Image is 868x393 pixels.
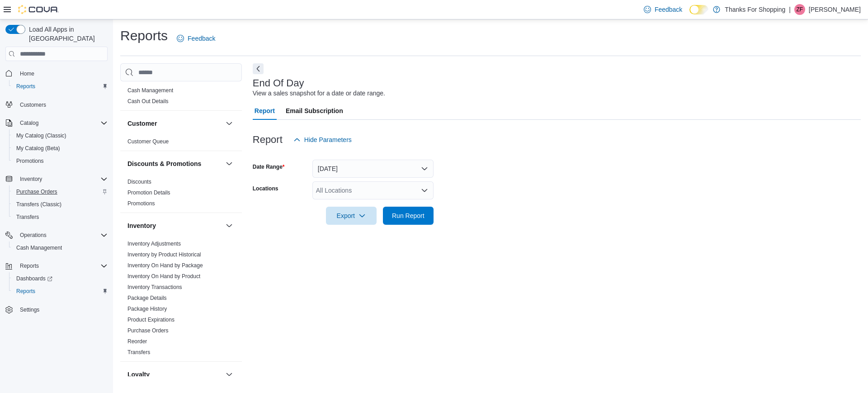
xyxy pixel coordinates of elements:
[127,316,175,323] span: Product Expirations
[127,241,181,247] a: Inventory Adjustments
[127,284,182,291] span: Inventory Transactions
[20,119,38,127] span: Catalog
[16,118,108,128] span: Catalog
[13,242,108,253] span: Cash Management
[9,155,111,167] button: Promotions
[16,174,46,185] button: Inventory
[120,238,242,361] div: Inventory
[127,305,167,313] span: Package History
[127,294,167,302] span: Package Details
[2,117,111,129] button: Catalog
[253,185,278,192] label: Locations
[127,273,200,279] a: Inventory On Hand by Product
[16,99,108,110] span: Customers
[255,102,275,120] span: Report
[127,262,203,269] a: Inventory On Hand by Package
[16,304,43,315] a: Settings
[253,78,304,89] h3: End Of Day
[794,4,805,15] div: Zander Finch
[224,118,235,129] button: Customer
[13,286,39,297] a: Reports
[20,70,34,77] span: Home
[16,275,52,282] span: Dashboards
[127,179,151,185] a: Discounts
[2,260,111,272] button: Reports
[127,306,167,312] a: Package History
[9,285,111,298] button: Reports
[13,143,64,154] a: My Catalog (Beta)
[16,174,108,185] span: Inventory
[797,4,803,15] span: ZF
[9,241,111,254] button: Cash Management
[16,260,108,271] span: Reports
[253,63,264,74] button: Next
[331,207,371,225] span: Export
[16,68,38,79] a: Home
[127,251,201,258] span: Inventory by Product Historical
[127,338,147,345] span: Reorder
[25,25,108,43] span: Load All Apps in [GEOGRAPHIC_DATA]
[127,262,203,269] span: Inventory On Hand by Package
[13,186,61,197] a: Purchase Orders
[16,260,42,271] button: Reports
[20,262,39,270] span: Reports
[13,212,108,223] span: Transfers
[13,242,66,253] a: Cash Management
[16,244,62,251] span: Cash Management
[16,99,50,110] a: Customers
[9,80,111,93] button: Reports
[16,304,108,315] span: Settings
[188,34,215,43] span: Feedback
[120,27,168,45] h1: Reports
[13,130,108,141] span: My Catalog (Classic)
[16,157,44,165] span: Promotions
[127,327,169,334] span: Purchase Orders
[127,273,200,280] span: Inventory On Hand by Product
[127,221,156,230] h3: Inventory
[16,67,108,79] span: Home
[127,370,150,379] h3: Loyalty
[127,338,147,345] a: Reorder
[392,211,425,220] span: Run Report
[640,0,686,19] a: Feedback
[13,81,39,92] a: Reports
[253,163,285,170] label: Date Range
[789,4,791,15] p: |
[127,221,222,230] button: Inventory
[16,132,66,139] span: My Catalog (Classic)
[13,143,108,154] span: My Catalog (Beta)
[2,66,111,80] button: Home
[655,5,682,14] span: Feedback
[20,101,46,109] span: Customers
[16,288,35,295] span: Reports
[127,284,182,290] a: Inventory Transactions
[127,138,169,145] a: Customer Queue
[9,198,111,211] button: Transfers (Classic)
[127,349,150,356] span: Transfers
[13,273,56,284] a: Dashboards
[9,129,111,142] button: My Catalog (Classic)
[13,273,108,284] span: Dashboards
[127,295,167,301] a: Package Details
[127,119,157,128] h3: Customer
[224,158,235,169] button: Discounts & Promotions
[127,189,170,196] span: Promotion Details
[120,176,242,213] div: Discounts & Promotions
[13,199,108,210] span: Transfers (Classic)
[13,212,42,223] a: Transfers
[809,4,861,15] p: [PERSON_NAME]
[2,173,111,185] button: Inventory
[253,134,283,145] h3: Report
[725,4,785,15] p: Thanks For Shopping
[20,232,47,239] span: Operations
[16,118,42,128] button: Catalog
[127,159,201,168] h3: Discounts & Promotions
[20,306,39,313] span: Settings
[2,229,111,241] button: Operations
[127,87,173,94] span: Cash Management
[13,156,47,166] a: Promotions
[127,87,173,94] a: Cash Management
[16,213,39,221] span: Transfers
[16,188,57,195] span: Purchase Orders
[127,200,155,207] span: Promotions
